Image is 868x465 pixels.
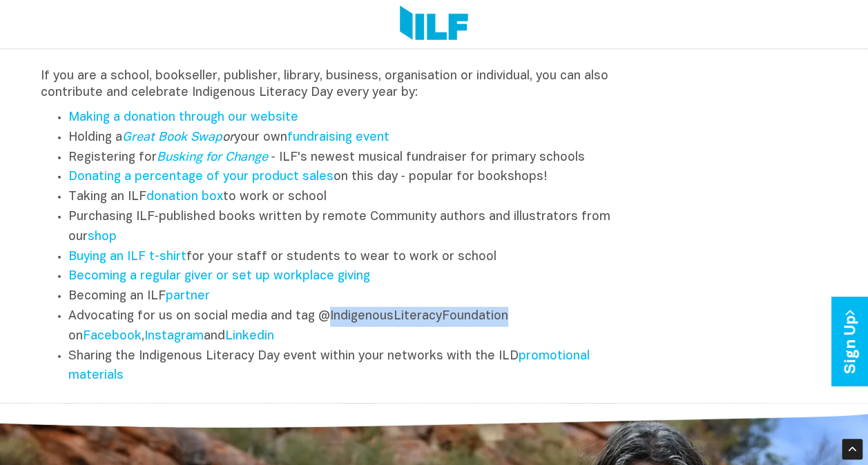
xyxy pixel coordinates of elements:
a: shop [88,231,117,243]
p: If you are a school, bookseller, publisher, library, business, organisation or individual, you ca... [41,68,626,101]
a: Donating a percentage of your product sales [68,171,334,183]
a: Facebook [83,330,142,342]
li: for your staff or students to wear to work or school [68,248,626,268]
li: Taking an ILF to work or school [68,188,626,208]
a: donation box [146,191,223,203]
a: Making a donation through our website [68,112,298,123]
a: fundraising event [287,132,389,144]
li: Advocating for us on social media and tag @IndigenousLiteracyFoundation on , and [68,307,626,347]
a: Great Book Swap [122,132,222,144]
a: Linkedin [225,330,274,342]
a: Becoming a regular giver or set up workplace giving [68,270,370,282]
a: Busking for Change [157,152,268,164]
a: Buying an ILF t-shirt [68,251,186,263]
li: on this day ‑ popular for bookshops! [68,168,626,188]
a: partner [166,290,210,302]
li: Purchasing ILF‑published books written by remote Community authors and illustrators from our [68,208,626,248]
a: Instagram [144,330,204,342]
li: Holding a your own [68,128,626,148]
li: Sharing the Indigenous Literacy Day event within your networks with the ILD [68,347,626,387]
li: Registering for ‑ ILF's newest musical fundraiser for primary schools [68,148,626,168]
li: Becoming an ILF [68,287,626,307]
div: Scroll Back to Top [842,439,862,459]
img: Logo [400,6,468,43]
em: or [122,132,234,144]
